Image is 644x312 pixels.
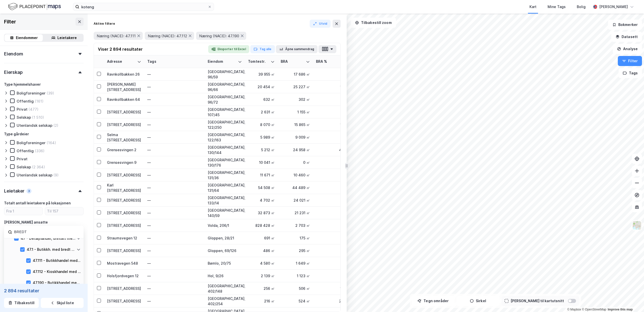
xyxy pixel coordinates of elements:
input: Til 157 [45,207,83,215]
div: Selma [STREET_ADDRESS] [107,132,141,143]
div: [GEOGRAPHIC_DATA], 133/14 [208,195,242,206]
div: Viser 2 894 resultater [98,46,143,52]
div: Ravnkollbakken 26 [107,72,141,77]
div: — [316,160,350,165]
img: logo.f888ab2527a4732fd821a326f86c7f29.svg [8,2,61,11]
div: (9) [53,173,59,177]
div: 21 231 ㎡ [281,210,310,215]
button: Analyse [613,44,642,54]
div: (39) [47,91,54,96]
div: [GEOGRAPHIC_DATA], 122/250 [208,119,242,130]
div: 0 % [316,223,350,228]
div: 48 % [316,97,350,102]
div: [STREET_ADDRESS] [107,122,141,127]
div: 3 [26,189,31,194]
div: Gloppen, 28/21 [208,235,242,241]
div: Grensesvingen 2 [107,147,141,152]
button: Eksporter til Excel [208,45,249,53]
div: (2 364) [32,165,45,169]
div: 32 873 ㎡ [248,210,275,215]
div: Offentlig [17,148,34,153]
div: [GEOGRAPHIC_DATA], 96/72 [208,94,242,105]
div: 1 155 ㎡ [281,109,310,115]
div: 632 ㎡ [248,97,275,102]
div: Volda, 206/1 [208,223,242,228]
div: BRA [281,59,304,64]
div: — [147,247,202,255]
div: Straumsvegen 12 [107,235,141,241]
button: Utvid [310,20,331,28]
div: 44 % [316,109,350,115]
div: 20 454 ㎡ [248,84,275,89]
div: [GEOGRAPHIC_DATA], 131/64 [208,182,242,193]
div: Type hjemmelshaver [4,81,41,87]
div: [STREET_ADDRESS] [107,172,141,178]
div: (161) [35,99,44,104]
div: 175 ㎡ [281,235,310,241]
div: BRA % [316,59,344,64]
div: [STREET_ADDRESS] [107,223,141,228]
div: — [147,285,202,293]
div: 54 508 ㎡ [248,185,275,190]
div: — [147,70,202,78]
div: Boligforeninger [17,91,46,96]
div: 0 ㎡ [281,160,310,165]
span: Næring (NACE): 47.111 [97,34,136,38]
div: 25 % [316,235,350,241]
div: Ravnkollbakken 64 [107,97,141,102]
div: [STREET_ADDRESS] [107,298,141,304]
div: Eiendommer [16,35,38,41]
div: [GEOGRAPHIC_DATA], 131/36 [208,170,242,180]
div: [GEOGRAPHIC_DATA], 122/163 [208,132,242,143]
div: Grensesvingen 9 [107,160,141,165]
div: — [147,133,202,141]
div: Privat [17,107,27,112]
a: Improve this map [608,308,633,311]
div: [GEOGRAPHIC_DATA], 107/45 [208,107,242,117]
div: — [147,108,202,116]
div: Kart [529,4,536,10]
div: 4 580 ㎡ [248,261,275,266]
div: — [147,146,202,154]
div: — [147,259,202,267]
div: Holsfjordvegen 12 [107,273,141,278]
div: Selskap [17,115,31,120]
button: Bokmerker [608,20,642,30]
div: 295 ㎡ [281,248,310,253]
div: 4 702 ㎡ [248,198,275,203]
div: 44 % [316,72,350,77]
div: Mine Tags [548,4,566,10]
div: 479 % [316,147,350,152]
div: [STREET_ADDRESS] [107,109,141,115]
div: (164) [47,140,56,145]
div: 242 % [316,298,350,304]
div: — [147,297,202,305]
div: 2 139 ㎡ [248,273,275,278]
div: Mostravegen 548 [107,261,141,266]
a: OpenStreetMap [582,308,606,311]
div: Bolig [577,4,586,10]
div: Type gårdeier [4,131,29,137]
span: Næring (NACE): 47.190 [199,34,239,38]
div: 25 227 ㎡ [281,84,310,89]
div: Selskap [17,165,31,169]
div: 53 % [316,273,350,278]
div: 828 428 ㎡ [248,223,275,228]
div: — [147,171,202,179]
button: Tilbakestill [4,298,39,308]
button: Tag alle [250,45,275,53]
div: 10 041 ㎡ [248,160,275,165]
button: Sirkel [457,296,499,306]
button: Skjul liste [41,298,84,308]
img: Z [632,221,642,230]
div: Karl [STREET_ADDRESS] [107,182,141,193]
div: 524 ㎡ [281,298,310,304]
div: 24 021 ㎡ [281,198,310,203]
div: 15 865 ㎡ [281,122,310,127]
div: Adresse [107,59,135,64]
div: Utenlandsk selskap [17,173,52,177]
div: — [147,272,202,280]
div: (477) [28,107,39,112]
div: Leietakere [57,35,77,41]
div: 2 631 ㎡ [248,109,275,115]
